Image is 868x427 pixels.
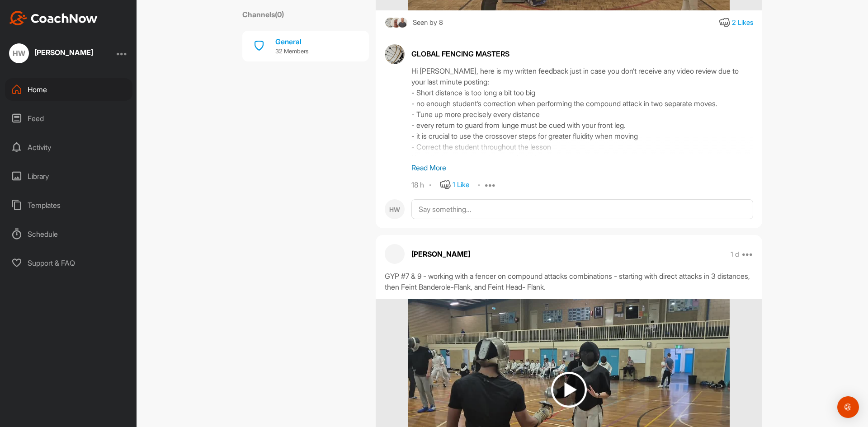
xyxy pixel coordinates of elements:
div: Schedule [5,223,132,245]
div: 2 Likes [732,18,753,28]
div: HW [9,43,29,63]
div: Open Intercom Messenger [837,396,859,418]
div: [PERSON_NAME] [34,49,93,56]
div: Home [5,78,132,101]
div: Activity [5,136,132,159]
p: 1 d [731,250,739,259]
div: Templates [5,194,132,216]
p: Read More [411,162,753,173]
img: CoachNow [9,11,98,25]
img: avatar [385,44,405,64]
img: square_29b9dad49e529130cfa93be8a7d8f62b.jpg [397,17,408,28]
label: Channels ( 0 ) [242,9,284,20]
div: HW [385,199,405,219]
img: square_d5d5b10408b5f15aeafe490ab2239331.jpg [385,17,396,28]
div: GLOBAL FENCING MASTERS [411,48,753,59]
div: 1 Like [453,180,469,190]
img: square_4c7b22433a1aa4a641171a1f55e32c04.jpg [391,17,402,28]
div: Seen by 8 [413,17,443,28]
div: 18 h [411,181,424,190]
div: Library [5,165,132,188]
div: Support & FAQ [5,252,132,274]
div: Hi [PERSON_NAME], here is my written feedback just in case you don’t receive any video review due... [411,66,753,156]
p: [PERSON_NAME] [411,249,470,259]
p: 32 Members [275,47,308,56]
img: play [551,372,587,408]
div: General [275,36,308,47]
div: GYP #7 & 9 - working with a fencer on compound attacks combinations - starting with direct attack... [385,271,753,292]
div: Feed [5,107,132,130]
